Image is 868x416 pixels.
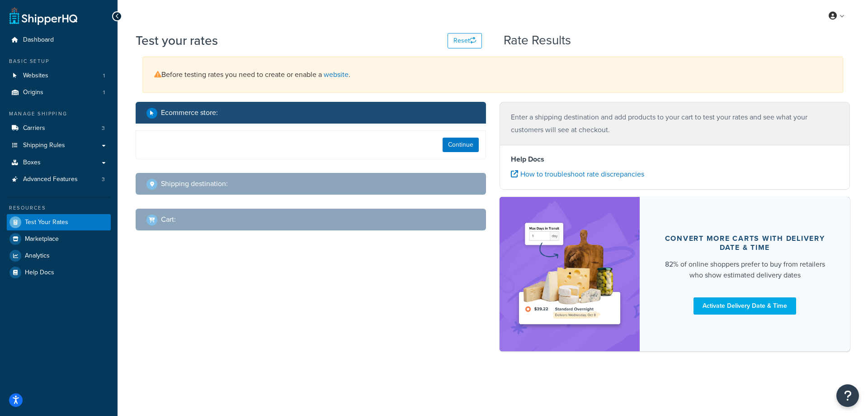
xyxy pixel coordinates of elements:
div: Resources [7,204,111,212]
a: Help Docs [7,264,111,281]
h2: Rate Results [504,33,571,48]
a: Websites1 [7,67,111,84]
span: 3 [102,176,105,183]
a: Analytics [7,248,111,264]
span: Help Docs [25,269,54,277]
span: Origins [23,89,43,96]
li: Advanced Features [7,171,111,188]
span: Shipping Rules [23,142,65,149]
span: 3 [102,124,105,132]
div: 82% of online shoppers prefer to buy from retailers who show estimated delivery dates [661,259,828,281]
h2: Cart : [161,215,176,224]
button: Reset [448,33,482,48]
div: Manage Shipping [7,110,111,118]
button: Open Resource Center [836,384,859,407]
h2: Shipping destination : [161,180,228,188]
h1: Test your rates [136,32,218,49]
div: Convert more carts with delivery date & time [661,234,828,252]
a: Advanced Features3 [7,171,111,188]
a: Dashboard [7,32,111,48]
a: Activate Delivery Date & Time [693,297,796,315]
button: Continue [443,138,479,152]
div: Before testing rates you need to create or enable a . [142,57,843,93]
li: Carriers [7,120,111,137]
a: Boxes [7,154,111,171]
p: Enter a shipping destination and add products to your cart to test your rates and see what your c... [511,111,839,136]
li: Websites [7,67,111,84]
a: How to troubleshoot rate discrepancies [511,169,644,179]
span: Analytics [25,252,50,260]
a: Shipping Rules [7,137,111,154]
a: Origins1 [7,84,111,101]
span: 1 [103,89,105,96]
span: Dashboard [23,36,54,44]
span: Carriers [23,124,45,132]
span: Test Your Rates [25,219,68,226]
span: Boxes [23,159,41,167]
a: Test Your Rates [7,214,111,230]
li: Origins [7,84,111,101]
a: Marketplace [7,231,111,247]
div: Basic Setup [7,57,111,65]
span: Marketplace [25,235,59,243]
span: Advanced Features [23,176,78,183]
img: feature-image-ddt-36eae7f7280da8017bfb280eaccd9c446f90b1fe08728e4019434db127062ab4.png [513,210,626,338]
a: Carriers3 [7,120,111,137]
span: Websites [23,72,48,80]
h4: Help Docs [511,154,839,165]
h2: Ecommerce store : [161,109,218,117]
a: website [324,69,349,80]
span: 1 [103,72,105,80]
